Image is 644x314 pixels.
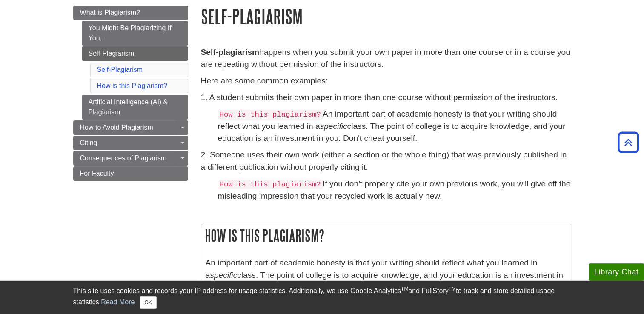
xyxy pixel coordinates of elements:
a: Self-Plagiarism [97,66,143,73]
p: Here are some common examples: [201,75,571,87]
p: happens when you submit your own paper in more than one course or in a course you are repeating w... [201,46,571,71]
span: How to Avoid Plagiarism [80,124,153,131]
a: For Faculty [73,166,188,181]
a: Citing [73,136,188,150]
h1: Self-Plagiarism [201,6,571,27]
span: For Faculty [80,170,114,177]
a: How to Avoid Plagiarism [73,120,188,135]
a: How is this Plagiarism? [97,82,167,89]
sup: TM [449,286,456,292]
sup: TM [401,286,408,292]
em: specific [320,122,347,131]
a: Artificial Intelligence (AI) & Plagiarism [82,95,188,120]
a: Consequences of Plagiarism [73,151,188,166]
a: Read More [101,298,135,305]
p: 2. Someone uses their own work (either a section or the whole thing) that was previously publishe... [201,149,571,174]
span: Consequences of Plagiarism [80,154,167,162]
span: What is Plagiarism? [80,9,140,16]
code: How is this plagiarism? [218,180,323,189]
p: If you don't properly cite your own previous work, you will give off the misleading impression th... [218,178,571,203]
code: How is this plagiarism? [218,110,323,120]
div: This site uses cookies and records your IP address for usage statistics. Additionally, we use Goo... [73,286,571,309]
p: 1. A student submits their own paper in more than one course without permission of the instructors. [201,91,571,104]
a: Self-Plagiarism [82,46,188,61]
div: Guide Page Menu [73,6,188,181]
strong: Self-plagiarism [201,48,260,57]
span: Citing [80,139,97,146]
button: Close [140,296,156,309]
a: You Might Be Plagiarizing If You... [82,21,188,46]
a: What is Plagiarism? [73,6,188,20]
button: Library Chat [589,263,644,281]
a: Back to Top [615,137,642,148]
em: specific [210,271,237,280]
h2: How is this Plagiarism? [201,224,571,247]
p: An important part of academic honesty is that your writing should reflect what you learned in a c... [218,108,571,145]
